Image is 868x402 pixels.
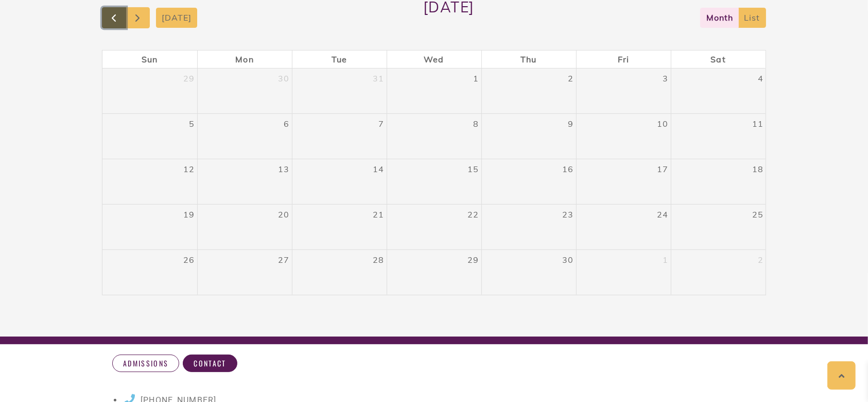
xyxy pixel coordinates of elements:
[671,204,766,249] td: April 25, 2026
[181,159,197,179] a: April 12, 2026
[756,250,766,270] a: May 2, 2026
[376,114,386,133] a: April 7, 2026
[102,7,126,28] button: Previous month
[181,69,197,88] a: March 29, 2026
[187,114,197,133] a: April 5, 2026
[671,249,766,295] td: May 2, 2026
[197,204,292,249] td: April 20, 2026
[197,159,292,204] td: April 13, 2026
[292,204,387,249] td: April 21, 2026
[282,114,291,133] a: April 6, 2026
[481,159,576,204] td: April 16, 2026
[655,114,670,133] a: April 10, 2026
[181,250,197,270] a: April 26, 2026
[292,69,387,114] td: March 31, 2026
[750,205,766,224] a: April 25, 2026
[233,51,255,68] a: Monday
[566,114,576,133] a: April 9, 2026
[329,51,349,68] a: Tuesday
[371,205,386,224] a: April 21, 2026
[465,205,481,224] a: April 22, 2026
[276,250,291,270] a: April 27, 2026
[102,113,197,159] td: April 5, 2026
[102,204,197,249] td: April 19, 2026
[661,250,670,270] a: May 1, 2026
[194,359,226,368] span: Contact
[292,159,387,204] td: April 14, 2026
[112,355,179,372] a: Admissions
[576,204,671,249] td: April 24, 2026
[371,250,386,270] a: April 28, 2026
[616,51,631,68] a: Friday
[197,69,292,114] td: March 30, 2026
[387,159,481,204] td: April 15, 2026
[197,249,292,295] td: April 27, 2026
[576,159,671,204] td: April 17, 2026
[371,69,386,88] a: March 31, 2026
[576,69,671,114] td: April 3, 2026
[655,159,670,179] a: April 17, 2026
[387,249,481,295] td: April 29, 2026
[655,205,670,224] a: April 24, 2026
[671,69,766,114] td: April 4, 2026
[481,249,576,295] td: April 30, 2026
[518,51,539,68] a: Thursday
[750,159,766,179] a: April 18, 2026
[102,249,197,295] td: April 26, 2026
[738,8,766,28] button: list
[481,69,576,114] td: April 2, 2026
[671,159,766,204] td: April 18, 2026
[756,69,766,88] a: April 4, 2026
[671,113,766,159] td: April 11, 2026
[471,114,481,133] a: April 8, 2026
[276,205,291,224] a: April 20, 2026
[292,249,387,295] td: April 28, 2026
[465,250,481,270] a: April 29, 2026
[156,8,198,28] button: [DATE]
[102,69,197,114] td: March 29, 2026
[566,69,576,88] a: April 2, 2026
[387,204,481,249] td: April 22, 2026
[465,159,481,179] a: April 15, 2026
[123,359,168,368] span: Admissions
[102,159,197,204] td: April 12, 2026
[750,114,766,133] a: April 11, 2026
[371,159,386,179] a: April 14, 2026
[471,69,481,88] a: April 1, 2026
[576,249,671,295] td: May 1, 2026
[576,113,671,159] td: April 10, 2026
[140,51,160,68] a: Sunday
[709,51,728,68] a: Saturday
[181,205,197,224] a: April 19, 2026
[197,113,292,159] td: April 6, 2026
[292,113,387,159] td: April 7, 2026
[481,204,576,249] td: April 23, 2026
[126,7,150,28] button: Next month
[422,51,446,68] a: Wednesday
[387,69,481,114] td: April 1, 2026
[560,205,576,224] a: April 23, 2026
[560,159,576,179] a: April 16, 2026
[481,113,576,159] td: April 9, 2026
[700,8,739,28] button: month
[661,69,670,88] a: April 3, 2026
[276,159,291,179] a: April 13, 2026
[387,113,481,159] td: April 8, 2026
[183,355,237,372] a: Contact
[560,250,576,270] a: April 30, 2026
[276,69,291,88] a: March 30, 2026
